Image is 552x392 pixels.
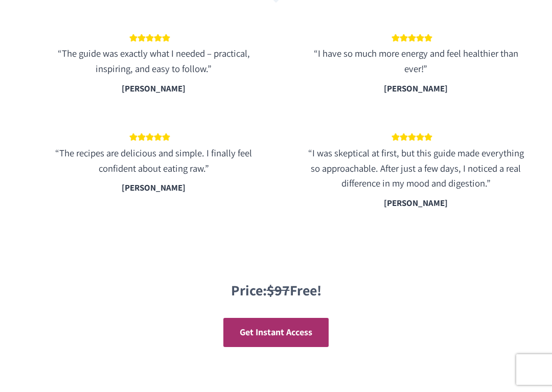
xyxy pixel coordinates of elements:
[40,46,267,77] blockquote: “The guide was exactly what I needed – practical, inspiring, and easy to follow.”
[303,131,521,145] div: 5 out of 5 stars
[40,146,267,176] blockquote: “The recipes are delicious and simple. I finally feel confident about eating raw.”
[303,32,521,46] div: 5 out of 5 stars
[223,318,329,347] a: Get Instant Access
[267,281,290,299] s: $97
[40,32,259,46] div: 5 out of 5 stars
[122,82,186,96] div: [PERSON_NAME]
[384,82,448,96] div: [PERSON_NAME]
[303,46,529,77] blockquote: “I have so much more energy and feel healthier than ever!”
[231,281,321,299] strong: Price: Free!
[240,326,312,338] span: Get Instant Access
[40,131,259,145] div: 5 out of 5 stars
[384,196,448,210] div: [PERSON_NAME]
[122,181,186,195] div: [PERSON_NAME]
[303,146,529,192] blockquote: “I was skeptical at first, but this guide made everything so approachable. After just a few days,...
